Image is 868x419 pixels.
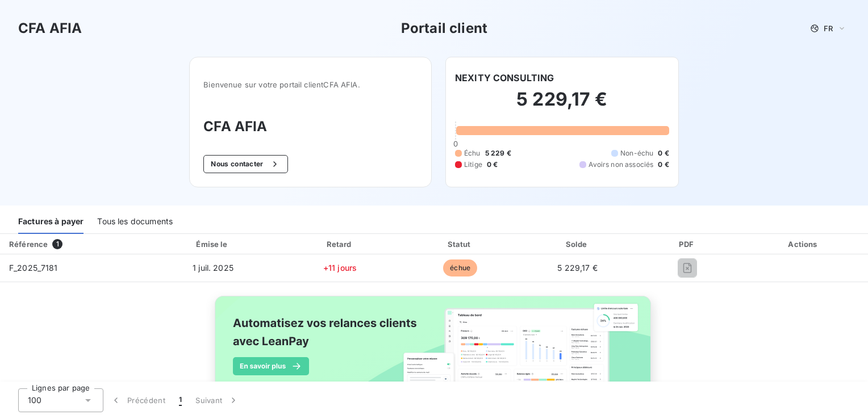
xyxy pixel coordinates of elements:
[557,263,598,273] span: 5 229,17 €
[52,239,62,249] span: 1
[464,160,482,170] span: Litige
[487,160,498,170] span: 0 €
[522,238,633,250] div: Solde
[103,388,172,412] button: Précédent
[323,263,357,273] span: +11 jours
[638,238,737,250] div: PDF
[403,238,518,250] div: Statut
[18,18,82,39] h3: CFA AFIA
[589,160,653,170] span: Avoirs non associés
[172,388,189,412] button: 1
[149,238,277,250] div: Émise le
[28,395,41,406] span: 100
[203,116,418,137] h3: CFA AFIA
[203,80,418,89] span: Bienvenue sur votre portail client CFA AFIA .
[189,388,246,412] button: Suivant
[658,148,669,158] span: 0 €
[620,148,653,158] span: Non-échu
[9,240,48,249] div: Référence
[97,210,173,234] div: Tous les documents
[455,71,554,85] h6: NEXITY CONSULTING
[282,238,399,250] div: Retard
[742,238,866,250] div: Actions
[18,210,84,234] div: Factures à payer
[485,148,511,158] span: 5 229 €
[401,18,487,39] h3: Portail client
[193,263,233,273] span: 1 juil. 2025
[464,148,481,158] span: Échu
[824,24,833,33] span: FR
[658,160,669,170] span: 0 €
[179,395,182,406] span: 1
[453,139,458,148] span: 0
[203,155,287,173] button: Nous contacter
[9,263,58,273] span: F_2025_7181
[455,88,669,122] h2: 5 229,17 €
[443,259,477,276] span: échue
